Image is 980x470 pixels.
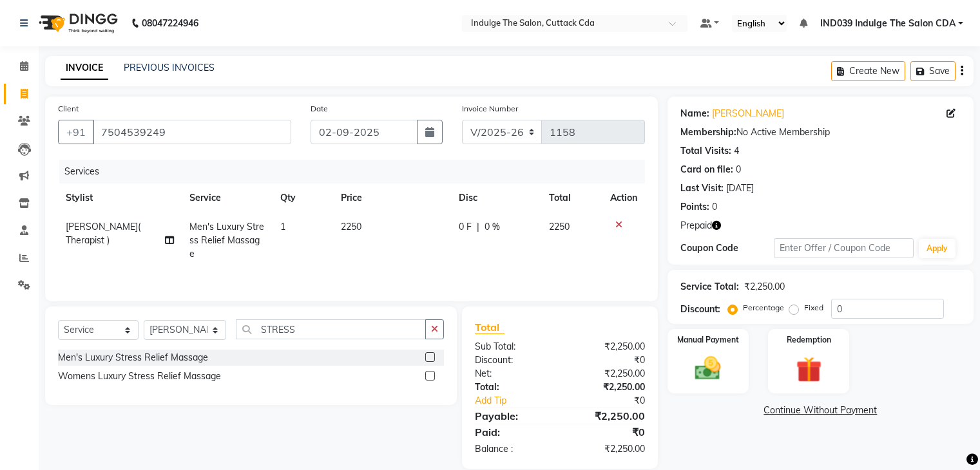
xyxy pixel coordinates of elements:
th: Service [182,183,273,212]
input: Enter Offer / Coupon Code [774,238,914,258]
b: 08047224946 [142,5,198,41]
div: Balance : [465,442,560,456]
a: INVOICE [61,57,108,80]
label: Date [311,103,328,115]
div: ₹2,250.00 [560,340,655,353]
div: Coupon Code [680,241,774,255]
input: Search by Name/Mobile/Email/Code [93,120,291,144]
span: Men's Luxury Stress Relief Massage [189,221,264,259]
span: Prepaid [680,219,712,232]
th: Total [541,183,602,212]
a: Add Tip [465,394,575,408]
div: Sub Total: [465,340,560,353]
div: 0 [712,200,717,214]
button: Create New [831,61,905,81]
div: Membership: [680,126,736,139]
img: _gift.svg [788,353,830,386]
label: Invoice Number [462,103,518,115]
span: [PERSON_NAME]( Therapist ) [66,221,140,246]
div: Total: [465,381,560,394]
th: Action [602,183,645,212]
span: 0 % [485,220,500,234]
label: Redemption [787,334,831,346]
div: Name: [680,107,709,120]
div: Womens Luxury Stress Relief Massage [58,370,221,383]
button: Save [910,61,956,81]
div: Payable: [465,408,560,424]
div: ₹2,250.00 [560,408,655,424]
div: Points: [680,200,709,214]
div: Services [59,160,655,183]
th: Disc [451,183,541,212]
img: logo [33,5,121,41]
label: Manual Payment [677,334,739,346]
span: IND039 Indulge The Salon CDA [820,17,956,30]
button: Apply [919,239,956,258]
span: | [477,220,479,234]
div: Last Visit: [680,182,724,195]
input: Search or Scan [236,319,425,339]
div: Total Visits: [680,144,731,158]
div: No Active Membership [680,126,961,139]
div: Men's Luxury Stress Relief Massage [58,351,208,364]
div: ₹2,250.00 [744,280,785,294]
div: ₹0 [575,394,654,408]
div: ₹0 [560,353,655,367]
div: Discount: [465,353,560,367]
div: ₹2,250.00 [560,367,655,381]
a: PREVIOUS INVOICES [124,62,215,73]
label: Fixed [804,302,823,314]
div: Service Total: [680,280,739,294]
div: ₹0 [560,424,655,440]
th: Price [333,183,451,212]
div: Card on file: [680,163,733,176]
div: [DATE] [726,182,754,195]
label: Client [58,103,79,115]
a: Continue Without Payment [670,404,971,417]
span: 2250 [549,221,570,232]
div: ₹2,250.00 [560,442,655,456]
div: 4 [734,144,739,158]
a: [PERSON_NAME] [712,107,784,120]
div: ₹2,250.00 [560,381,655,394]
div: Paid: [465,424,560,440]
span: 0 F [459,220,472,234]
span: 1 [280,221,285,232]
div: Net: [465,367,560,381]
span: 2250 [341,221,361,232]
img: _cash.svg [687,353,729,383]
div: Discount: [680,303,720,316]
label: Percentage [743,302,784,314]
div: 0 [736,163,741,176]
button: +91 [58,120,94,144]
span: Total [475,321,504,334]
th: Qty [273,183,333,212]
th: Stylist [58,183,182,212]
